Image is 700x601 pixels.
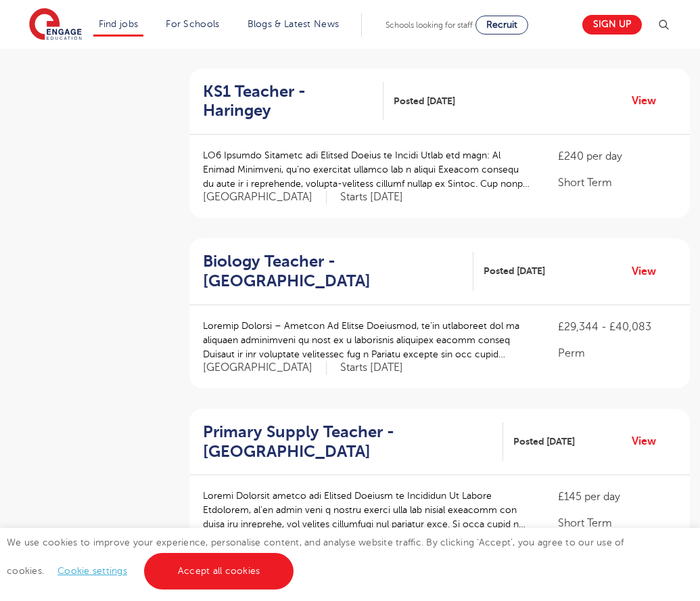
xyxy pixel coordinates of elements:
[203,252,473,291] a: Biology Teacher - [GEOGRAPHIC_DATA]
[632,92,666,110] a: View
[57,566,127,576] a: Cookie settings
[558,489,676,505] p: £145 per day
[99,19,139,29] a: Find jobs
[7,537,624,576] span: We use cookies to improve your experience, personalise content, and analyse website traffic. By c...
[486,20,517,30] span: Recruit
[203,361,327,375] span: [GEOGRAPHIC_DATA]
[203,422,503,462] a: Primary Supply Teacher - [GEOGRAPHIC_DATA]
[513,435,575,449] span: Posted [DATE]
[386,20,473,30] span: Schools looking for staff
[558,319,676,335] p: £29,344 - £40,083
[558,515,676,531] p: Short Term
[394,94,455,108] span: Posted [DATE]
[558,175,676,191] p: Short Term
[475,16,528,35] a: Recruit
[203,148,531,191] p: LO6 Ipsumdo Sitametc adi Elitsed Doeius te Incidi Utlab etd magn: Al Enimad Minimveni, qu’no exer...
[144,553,294,589] a: Accept all cookies
[632,263,666,280] a: View
[203,422,492,462] h2: Primary Supply Teacher - [GEOGRAPHIC_DATA]
[632,432,666,450] a: View
[558,345,676,361] p: Perm
[340,361,403,375] p: Starts [DATE]
[203,190,327,204] span: [GEOGRAPHIC_DATA]
[203,252,463,291] h2: Biology Teacher - [GEOGRAPHIC_DATA]
[484,264,545,278] span: Posted [DATE]
[29,8,82,42] img: Engage Education
[203,82,373,121] h2: KS1 Teacher - Haringey
[340,190,403,204] p: Starts [DATE]
[203,319,531,361] p: Loremip Dolorsi – Ametcon Ad Elitse Doeiusmod, te’in utlaboreet dol ma aliquaen adminimveni qu no...
[248,19,340,29] a: Blogs & Latest News
[203,82,383,121] a: KS1 Teacher - Haringey
[166,19,219,29] a: For Schools
[558,148,676,164] p: £240 per day
[203,489,531,531] p: Loremi Dolorsit ametco adi Elitsed Doeiusm te Incididun Ut Labore Etdolorem, al’en admin veni q n...
[582,15,642,35] a: Sign up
